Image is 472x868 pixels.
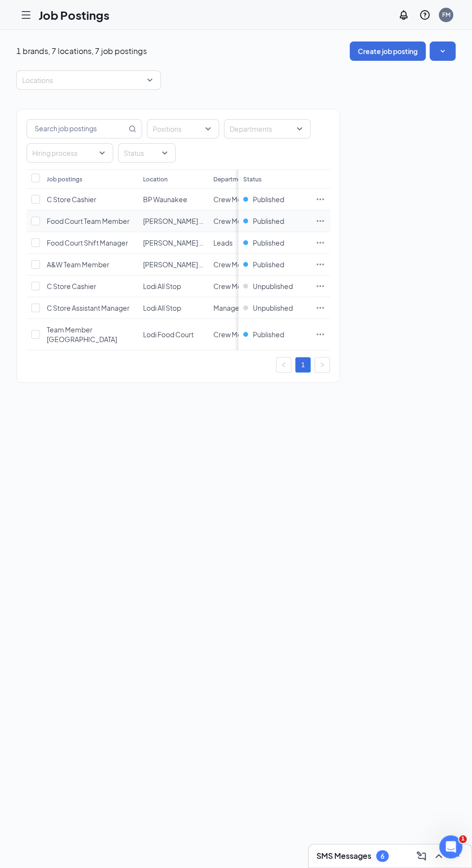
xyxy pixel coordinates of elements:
[138,254,209,276] td: Deforest Food Court
[138,319,209,350] td: Lodi Food Court
[459,835,467,843] span: 1
[253,281,293,291] span: Unpublished
[253,194,284,204] span: Published
[143,282,181,290] span: Lodi All Stop
[213,282,262,290] span: Crew Members
[419,9,431,21] svg: QuestionInfo
[27,120,127,138] input: Search job postings
[238,169,311,189] th: Status
[209,254,279,276] td: Crew Members
[253,216,284,226] span: Published
[47,325,117,344] span: Team Member [GEOGRAPHIC_DATA]
[213,238,233,247] span: Leads
[439,835,462,858] iframe: Intercom live chat
[430,41,456,61] button: SmallChevronDown
[414,848,429,864] button: ComposeMessage
[213,195,262,204] span: Crew Members
[253,260,284,269] span: Published
[209,297,279,319] td: Management
[138,210,209,232] td: Deforest Food Court
[253,303,293,313] span: Unpublished
[253,238,284,248] span: Published
[315,357,330,372] button: right
[295,357,311,372] li: 1
[319,362,325,368] span: right
[129,125,136,133] svg: MagnifyingGlass
[16,46,147,56] p: 1 brands, 7 locations, 7 job postings
[209,319,279,350] td: Crew Members
[350,41,426,61] button: Create job posting
[315,357,330,372] li: Next Page
[213,217,262,225] span: Crew Members
[47,195,96,204] span: C Store Cashier
[315,216,325,226] svg: Ellipses
[213,303,256,312] span: Management
[143,330,194,339] span: Lodi Food Court
[47,175,82,183] div: Job postings
[138,189,209,210] td: BP Waunakee
[39,7,109,23] h1: Job Postings
[47,282,96,290] span: C Store Cashier
[296,358,310,372] a: 1
[315,260,325,269] svg: Ellipses
[47,238,128,247] span: Food Court Shift Manager
[276,357,291,372] button: left
[398,9,409,21] svg: Notifications
[442,11,450,19] div: FM
[253,330,284,339] span: Published
[143,260,235,269] span: [PERSON_NAME] Food Court
[438,46,447,56] svg: SmallChevronDown
[281,362,287,368] span: left
[213,330,262,339] span: Crew Members
[316,851,371,861] h3: SMS Messages
[380,852,384,860] div: 6
[143,217,235,225] span: [PERSON_NAME] Food Court
[20,9,32,21] svg: Hamburger
[209,276,279,297] td: Crew Members
[209,210,279,232] td: Crew Members
[433,850,445,862] svg: ChevronUp
[138,297,209,319] td: Lodi All Stop
[315,238,325,248] svg: Ellipses
[209,232,279,254] td: Leads
[47,260,109,269] span: A&W Team Member
[47,217,130,225] span: Food Court Team Member
[138,276,209,297] td: Lodi All Stop
[276,357,291,372] li: Previous Page
[315,281,325,291] svg: Ellipses
[138,232,209,254] td: Deforest Food Court
[213,175,247,183] div: Department
[47,303,130,312] span: C Store Assistant Manager
[315,194,325,204] svg: Ellipses
[143,195,187,204] span: BP Waunakee
[315,330,325,339] svg: Ellipses
[213,260,262,269] span: Crew Members
[416,850,427,862] svg: ComposeMessage
[209,189,279,210] td: Crew Members
[143,238,235,247] span: [PERSON_NAME] Food Court
[315,303,325,313] svg: Ellipses
[143,303,181,312] span: Lodi All Stop
[143,175,168,183] div: Location
[431,848,446,864] button: ChevronUp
